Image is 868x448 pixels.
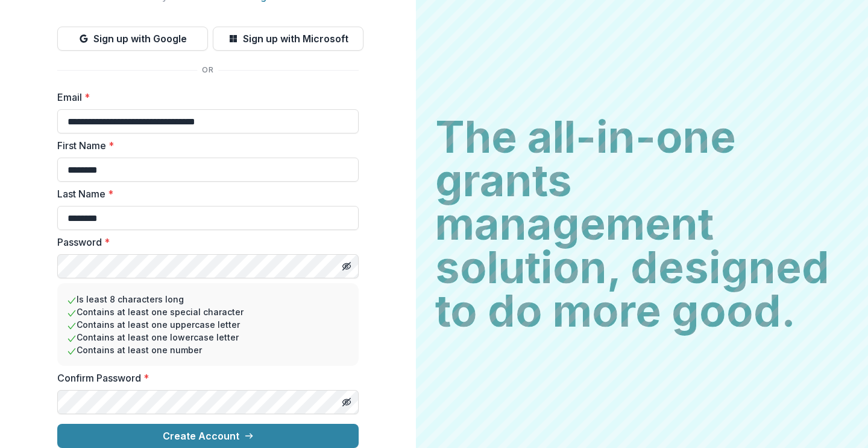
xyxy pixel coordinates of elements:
[213,27,363,51] button: Sign up with Microsoft
[67,306,349,318] li: Contains at least one special character
[67,293,349,306] li: Is least 8 characters long
[67,318,349,331] li: Contains at least one uppercase letter
[57,187,351,201] label: Last Name
[337,392,356,412] button: Toggle password visibility
[67,331,349,344] li: Contains at least one lowercase letter
[337,257,356,276] button: Toggle password visibility
[57,138,351,153] label: First Name
[57,90,351,104] label: Email
[57,371,351,385] label: Confirm Password
[57,424,359,448] button: Create Account
[57,27,208,51] button: Sign up with Google
[67,344,349,356] li: Contains at least one number
[57,235,351,249] label: Password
